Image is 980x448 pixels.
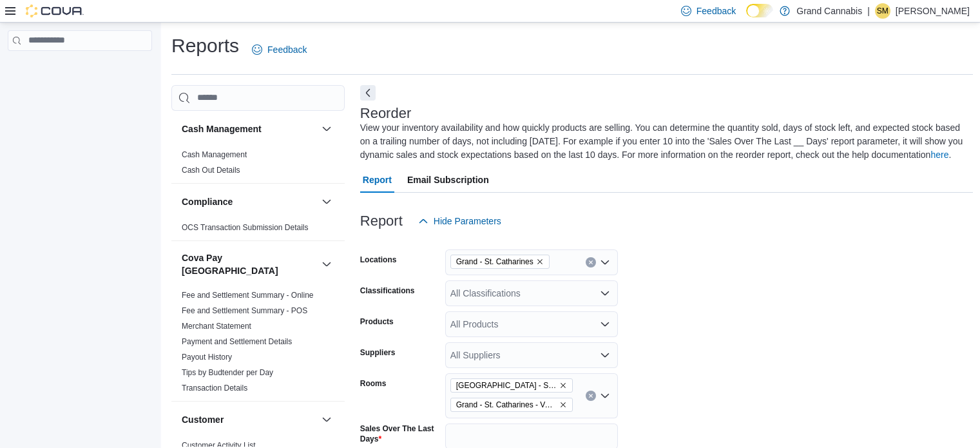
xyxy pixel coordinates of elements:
span: Cash Management [182,150,247,160]
span: Feedback [697,5,736,17]
button: Open list of options [600,350,610,360]
button: Compliance [182,195,316,208]
a: Fee and Settlement Summary - POS [182,306,307,315]
span: OCS Transaction Submission Details [182,222,309,233]
span: Payment and Settlement Details [182,336,292,347]
button: Clear input [586,391,596,401]
span: Fee and Settlement Summary - Online [182,290,314,300]
button: Remove Grand - St. Catharines - Sales Floor from selection in this group [559,382,567,389]
span: Email Subscription [407,167,489,193]
button: Remove Grand - St. Catharines from selection in this group [536,258,544,266]
label: Products [360,317,394,327]
button: Cash Management [319,121,334,137]
h3: Cash Management [182,122,262,135]
span: Grand - St. Catharines - Sales Floor [450,378,573,393]
button: Customer [319,412,334,427]
button: Clear input [586,257,596,268]
a: Cash Out Details [182,166,240,175]
span: Transaction Details [182,383,247,393]
button: Open list of options [600,257,610,268]
nav: Complex example [8,54,152,84]
span: Report [363,167,392,193]
span: Hide Parameters [434,215,501,228]
label: Classifications [360,286,415,296]
div: Compliance [171,220,345,240]
a: Merchant Statement [182,322,251,331]
a: OCS Transaction Submission Details [182,223,309,232]
p: Grand Cannabis [796,3,862,19]
img: Cova [26,5,84,17]
label: Locations [360,255,397,265]
a: here [930,150,948,160]
div: Cova Pay [GEOGRAPHIC_DATA] [171,287,345,401]
button: Cova Pay [GEOGRAPHIC_DATA] [319,257,334,272]
h3: Reorder [360,106,411,121]
button: Hide Parameters [413,208,506,234]
span: Fee and Settlement Summary - POS [182,306,307,316]
label: Rooms [360,378,387,389]
span: SM [877,3,889,19]
a: Payout History [182,353,232,362]
button: Next [360,85,376,101]
button: Compliance [319,194,334,209]
a: Payment and Settlement Details [182,337,292,346]
a: Transaction Details [182,384,247,393]
span: Payout History [182,352,232,362]
a: Tips by Budtender per Day [182,368,273,377]
span: Grand - St. Catharines [456,255,533,268]
span: [GEOGRAPHIC_DATA] - Sales Floor [456,379,557,392]
span: Feedback [267,43,307,56]
button: Customer [182,413,316,426]
p: [PERSON_NAME] [896,3,970,19]
span: Merchant Statement [182,321,251,331]
p: | [867,3,870,19]
button: Remove Grand - St. Catharines - Vault from selection in this group [559,401,567,409]
span: Grand - St. Catharines - Vault [456,398,557,411]
button: Cova Pay [GEOGRAPHIC_DATA] [182,251,316,277]
span: Tips by Budtender per Day [182,367,273,378]
h3: Report [360,213,403,229]
h3: Compliance [182,195,233,208]
span: Grand - St. Catharines - Vault [450,398,573,412]
h1: Reports [171,33,239,59]
h3: Customer [182,413,224,426]
a: Feedback [247,37,312,63]
button: Open list of options [600,288,610,298]
button: Cash Management [182,122,316,135]
div: View your inventory availability and how quickly products are selling. You can determine the quan... [360,121,967,162]
a: Cash Management [182,150,247,159]
div: Shaunna McPhail [875,3,890,19]
button: Open list of options [600,319,610,329]
input: Dark Mode [746,4,773,17]
label: Sales Over The Last Days [360,424,440,444]
span: Cash Out Details [182,165,240,175]
label: Suppliers [360,347,396,358]
span: Grand - St. Catharines [450,255,550,269]
button: Open list of options [600,391,610,401]
div: Cash Management [171,147,345,183]
a: Fee and Settlement Summary - Online [182,291,314,300]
